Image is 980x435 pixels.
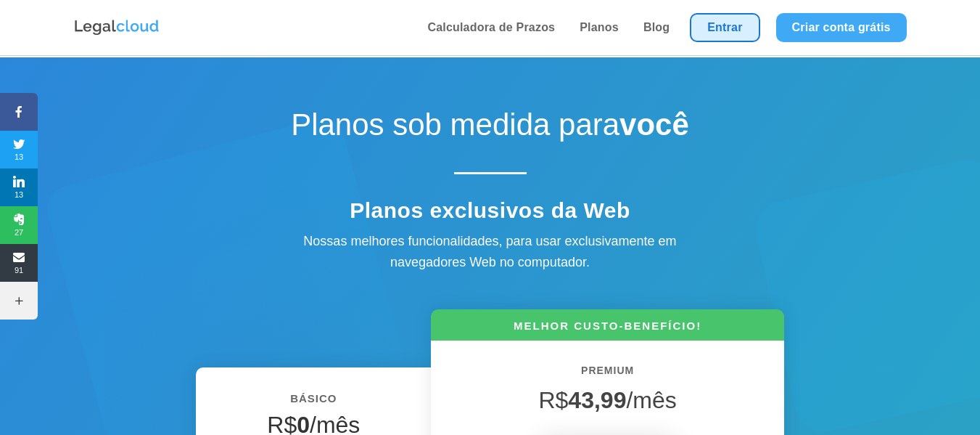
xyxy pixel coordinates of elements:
h6: BÁSICO [218,389,409,415]
strong: você [619,107,689,142]
h1: Planos sob medida para [236,107,744,150]
h6: PREMIUM [453,362,762,387]
a: Criar conta grátis [776,13,907,42]
img: Logo da Legalcloud [73,18,160,37]
strong: 43,99 [568,387,626,413]
h4: Planos exclusivos da Web [236,198,744,231]
span: R$ /mês [538,387,676,413]
div: Nossas melhores funcionalidades, para usar exclusivamente em navegadores Web no computador. [273,231,708,273]
h6: MELHOR CUSTO-BENEFÍCIO! [431,318,783,341]
a: Entrar [690,13,759,42]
